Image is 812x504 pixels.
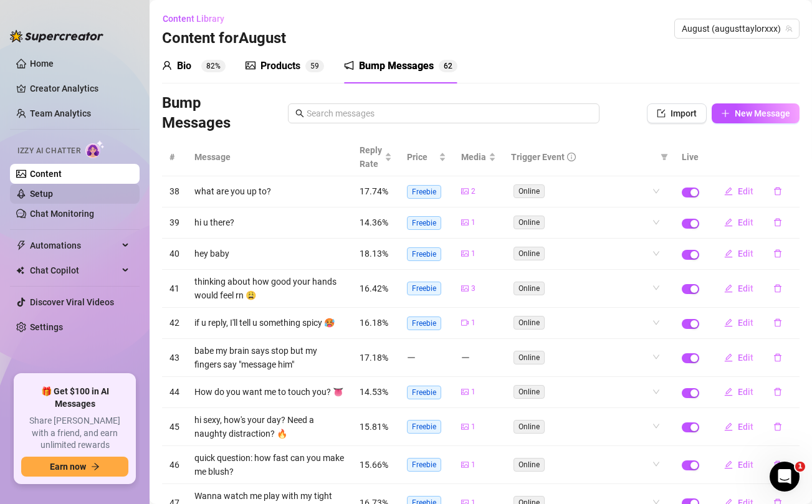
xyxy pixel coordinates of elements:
td: babe my brain says stop but my fingers say "message him" [187,339,352,377]
button: Earn nowarrow-right [21,457,128,477]
span: 1 [471,459,475,471]
span: picture [461,219,469,226]
a: Setup [30,189,53,199]
span: 1 [471,317,475,329]
span: minus [461,353,470,362]
span: delete [773,284,782,293]
img: Chat Copilot [16,266,24,275]
span: edit [724,249,733,258]
button: delete [763,244,792,264]
span: Earn now [50,462,86,472]
span: 2 [471,186,475,197]
td: How do you want me to touch you? 👅 [187,377,352,408]
span: Trigger Event [511,150,565,164]
span: 3 [471,283,475,295]
th: Reply Rate [352,138,399,176]
span: Online [513,216,545,229]
th: Price [399,138,454,176]
span: 15.81% [360,422,388,432]
td: what are you up to? [187,176,352,207]
span: 17.18% [360,353,388,363]
span: 1 [471,386,475,398]
span: Freebie [407,316,441,330]
span: Izzy AI Chatter [17,145,80,157]
span: filter [661,153,668,161]
span: arrow-right [91,462,100,471]
span: Freebie [407,216,441,230]
button: delete [763,313,792,333]
span: picture [461,388,469,396]
span: Freebie [407,386,441,399]
span: video-camera [461,319,469,326]
span: Freebie [407,185,441,199]
span: Online [513,385,545,399]
span: picture [461,250,469,257]
th: Live [674,138,707,176]
span: Import [671,108,697,118]
span: Edit [738,353,753,363]
span: Share [PERSON_NAME] with a friend, and earn unlimited rewards [21,415,128,452]
iframe: Intercom live chat [770,462,800,492]
td: 40 [162,239,187,270]
button: Edit [714,455,763,475]
span: Edit [738,283,753,293]
span: notification [344,60,354,70]
span: Freebie [407,282,441,295]
button: delete [763,212,792,232]
span: Media [461,150,486,164]
td: 38 [162,176,187,207]
td: 46 [162,446,187,484]
button: delete [763,181,792,201]
h3: Bump Messages [162,93,272,133]
td: quick question: how fast can you make me blush? [187,446,352,484]
button: Edit [714,313,763,333]
div: Bump Messages [359,59,434,74]
input: Search messages [307,107,592,120]
span: delete [773,249,782,258]
span: Online [513,184,545,198]
button: Content Library [162,9,234,29]
td: thinking about how good your hands would feel rn 😩 [187,270,352,308]
span: 1 [471,421,475,433]
span: picture [246,60,256,70]
span: Price [407,150,436,164]
div: Products [260,59,300,74]
span: Edit [738,186,753,196]
span: picture [461,461,469,468]
td: 39 [162,207,187,239]
span: Online [513,458,545,472]
button: Edit [714,181,763,201]
button: Edit [714,212,763,232]
span: 15.66% [360,460,388,470]
img: AI Chatter [85,140,105,158]
span: minus [407,353,416,362]
span: edit [724,353,733,362]
td: 42 [162,308,187,339]
span: Online [513,282,545,295]
span: 14.36% [360,217,388,227]
span: Edit [738,460,753,470]
span: Edit [738,387,753,397]
span: 18.13% [360,249,388,259]
span: 1 [471,248,475,260]
span: Freebie [407,420,441,434]
td: hey baby [187,239,352,270]
span: 5 [310,62,315,70]
a: Creator Analytics [30,78,130,98]
button: delete [763,348,792,368]
span: New Message [735,108,790,118]
td: 43 [162,339,187,377]
span: delete [773,187,782,196]
button: Edit [714,417,763,437]
span: Edit [738,422,753,432]
a: Home [30,59,54,69]
span: edit [724,284,733,293]
sup: 62 [439,60,457,72]
span: Online [513,247,545,260]
span: Edit [738,318,753,328]
span: plus [721,109,730,118]
span: 14.53% [360,387,388,397]
span: 17.74% [360,186,388,196]
span: delete [773,460,782,469]
span: Freebie [407,247,441,261]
